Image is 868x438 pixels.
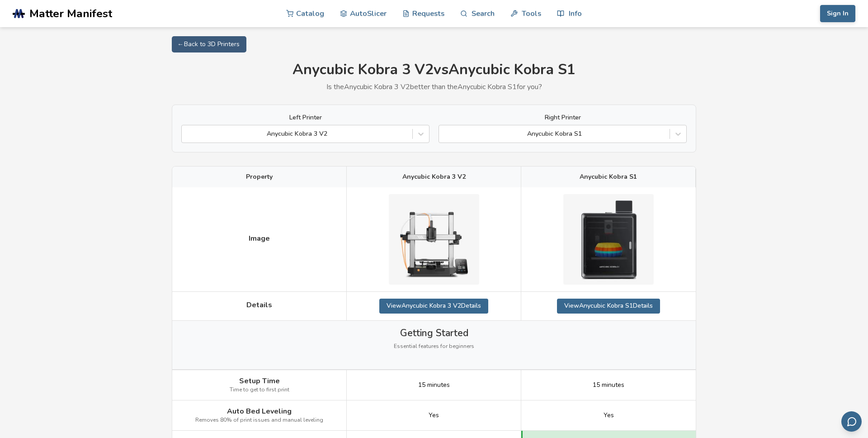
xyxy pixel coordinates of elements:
[394,343,474,350] span: Essential features for beginners
[604,412,614,419] span: Yes
[29,7,112,20] span: Matter Manifest
[563,194,654,285] img: Anycubic Kobra S1
[172,62,696,78] h1: Anycubic Kobra 3 V2 vs Anycubic Kobra S1
[429,412,439,419] span: Yes
[172,36,246,52] a: ← Back to 3D Printers
[389,194,479,285] img: Anycubic Kobra 3 V2
[400,328,468,338] span: Getting Started
[227,407,292,415] span: Auto Bed Leveling
[418,381,450,389] span: 15 minutes
[379,299,488,313] a: ViewAnycubic Kobra 3 V2Details
[820,5,855,22] button: Sign In
[841,411,862,432] button: Send feedback via email
[580,173,637,181] span: Anycubic Kobra S1
[181,114,429,121] label: Left Printer
[186,130,188,138] input: Anycubic Kobra 3 V2
[246,173,273,181] span: Property
[402,173,466,181] span: Anycubic Kobra 3 V2
[195,417,323,424] span: Removes 80% of print issues and manual leveling
[443,130,445,138] input: Anycubic Kobra S1
[239,377,280,385] span: Setup Time
[439,114,687,121] label: Right Printer
[249,234,270,243] span: Image
[172,83,696,91] p: Is the Anycubic Kobra 3 V2 better than the Anycubic Kobra S1 for you?
[557,299,660,313] a: ViewAnycubic Kobra S1Details
[246,301,272,309] span: Details
[593,381,624,389] span: 15 minutes
[230,387,289,393] span: Time to get to first print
